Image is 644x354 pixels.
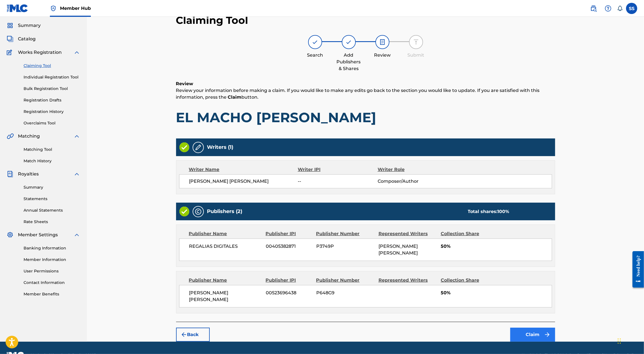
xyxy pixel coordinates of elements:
a: Public Search [588,3,599,14]
span: Works Registration [18,49,62,56]
div: Publisher Number [316,230,374,237]
div: Represented Writers [378,277,437,284]
img: Member Settings [7,232,13,238]
img: Valid [179,142,189,152]
img: step indicator icon for Submit [413,39,419,45]
div: User Menu [626,3,637,14]
img: step indicator icon for Search [312,39,318,45]
img: Works Registration [7,49,14,56]
img: Royalties [7,171,13,177]
img: MLC Logo [7,4,28,12]
div: Writer Role [378,166,450,173]
a: Banking Information [24,245,80,251]
strong: Claim [228,94,242,100]
span: 100 % [498,209,509,214]
a: User Permissions [24,268,80,274]
h5: Publishers (2) [207,208,243,215]
span: Summary [18,22,41,29]
a: Annual Statements [24,207,80,213]
iframe: Resource Center [628,247,644,292]
div: Review [368,52,396,59]
a: Bulk Registration Tool [24,86,80,92]
span: [PERSON_NAME] [PERSON_NAME] [189,178,298,185]
img: expand [73,171,80,177]
span: -- [298,178,377,185]
h6: Review [176,80,555,87]
button: Back [176,328,210,342]
img: 7ee5dd4eb1f8a8e3ef2f.svg [181,331,187,338]
a: Summary [24,184,80,190]
a: Statements [24,196,80,202]
div: Publisher Name [189,230,262,237]
img: f7272a7cc735f4ea7f67.svg [544,331,551,338]
div: Writer Name [189,166,298,173]
div: Collection Share [441,277,495,284]
a: Claiming Tool [24,63,80,69]
img: step indicator icon for Review [379,39,386,45]
div: Help [603,3,614,14]
span: P3749P [316,243,374,250]
img: expand [73,49,80,56]
img: step indicator icon for Add Publishers & Shares [345,39,352,45]
img: Summary [7,22,13,29]
img: Writers [195,144,202,151]
div: Publisher IPI [266,277,312,284]
iframe: Chat Widget [616,327,644,354]
span: P648G9 [316,290,374,296]
span: Catalog [18,36,36,42]
div: Notifications [617,6,623,11]
div: Publisher Number [316,277,374,284]
a: Member Information [24,257,80,263]
img: Valid [179,207,189,216]
span: Member Settings [18,232,58,238]
img: expand [73,232,80,238]
div: Publisher Name [189,277,262,284]
span: 50% [441,290,552,296]
div: Search [301,52,329,59]
span: 00405382871 [266,243,312,250]
div: Add Publishers & Shares [335,52,363,72]
img: help [605,5,611,12]
button: Claim [510,328,555,342]
h5: Writers (1) [207,144,234,151]
a: Registration History [24,109,80,115]
span: Matching [18,133,40,140]
a: Overclaims Tool [24,120,80,126]
a: Registration Drafts [24,97,80,103]
a: Individual Registration Tool [24,74,80,80]
a: CatalogCatalog [7,36,36,42]
div: Total shares: [468,208,509,215]
span: REGALIAS DIGITALES [189,243,262,250]
span: Royalties [18,171,39,177]
h2: Claiming Tool [176,14,248,27]
div: Publisher IPI [266,230,312,237]
div: Collection Share [441,230,495,237]
img: Matching [7,133,14,140]
a: Match History [24,158,80,164]
img: expand [73,133,80,140]
a: Rate Sheets [24,219,80,225]
a: Contact Information [24,280,80,286]
div: Widget de chat [616,327,644,354]
div: Writer IPI [298,166,378,173]
span: Member Hub [60,5,91,11]
div: Submit [402,52,430,59]
div: Arrastrar [618,333,621,350]
a: Matching Tool [24,147,80,152]
div: Represented Writers [378,230,437,237]
p: Review your information before making a claim. If you would like to make any edits go back to the... [176,87,555,101]
span: 00523696438 [266,290,312,296]
h1: EL MACHO [PERSON_NAME] [176,109,555,126]
img: Publishers [195,208,202,215]
img: Top Rightsholder [50,5,57,12]
span: [PERSON_NAME] [PERSON_NAME] [378,244,418,256]
a: Member Benefits [24,291,80,297]
span: 50% [441,243,552,250]
a: SummarySummary [7,22,41,29]
img: Catalog [7,36,13,42]
img: search [590,5,597,12]
span: [PERSON_NAME] [PERSON_NAME] [189,290,262,303]
span: Composer/Author [378,178,450,185]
